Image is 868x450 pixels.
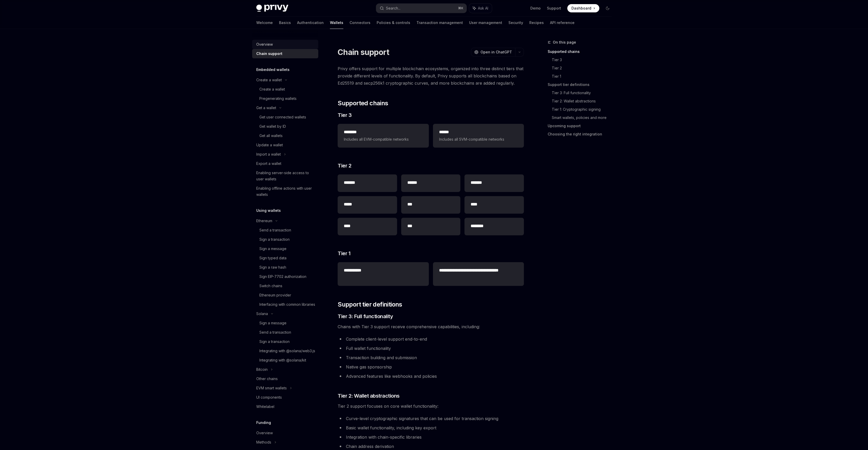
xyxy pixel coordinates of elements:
a: Tier 3: Full functionality [552,89,616,97]
a: Overview [252,40,318,49]
span: Support tier definitions [338,300,402,309]
h5: Using wallets [256,207,281,214]
a: Basics [279,17,291,29]
a: **** ***Includes all EVM-compatible networks [338,124,429,148]
li: Full wallet functionality [338,345,524,352]
a: Enabling offline actions with user wallets [252,184,318,199]
div: Sign typed data [259,255,286,261]
li: Transaction building and submission [338,354,524,361]
li: Integration with chain-specific libraries [338,433,524,441]
a: Smart wallets, policies and more [552,114,616,122]
div: Get wallet by ID [259,123,286,130]
span: ⌘ K [458,6,463,10]
a: Enabling server-side access to user wallets [252,168,318,184]
a: Transaction management [416,17,463,29]
span: Includes all SVM-compatible networks [439,136,518,142]
a: Sign a message [252,318,318,328]
a: Get all wallets [252,131,318,140]
a: Get user connected wallets [252,112,318,122]
span: Tier 2: Wallet abstractions [338,392,400,399]
a: Support [547,6,561,11]
div: Create a wallet [256,77,282,83]
li: Native gas sponsorship [338,363,524,371]
span: Ask AI [478,6,488,11]
span: On this page [553,39,576,45]
div: Chain support [256,51,282,57]
a: Export a wallet [252,159,318,168]
div: Update a wallet [256,142,283,148]
div: Whitelabel [256,404,274,410]
li: Chain address derivation [338,443,524,450]
span: Tier 3 [338,111,352,119]
div: Create a wallet [259,86,285,92]
a: API reference [550,17,575,29]
div: Solana [256,311,268,317]
a: Chain support [252,49,318,58]
a: Sign EIP-7702 authorization [252,272,318,281]
a: Sign a transaction [252,235,318,244]
button: Toggle dark mode [603,4,612,12]
button: Search...⌘K [376,4,467,13]
a: Integrating with @solana/web3.js [252,346,318,356]
div: Get a wallet [256,105,276,111]
div: Integrating with @solana/web3.js [259,348,315,354]
div: Pregenerating wallets [259,95,297,102]
div: Get all wallets [259,133,283,139]
div: Switch chains [259,283,282,289]
span: Chains with Tier 3 support receive comprehensive capabilities, including: [338,323,524,330]
h5: Funding [256,420,271,426]
div: Enabling offline actions with user wallets [256,185,315,198]
a: Get wallet by ID [252,122,318,131]
a: Supported chains [548,47,616,56]
div: Sign a message [259,246,286,252]
span: Dashboard [571,6,591,11]
a: **** *Includes all SVM-compatible networks [433,124,524,148]
a: Send a transaction [252,226,318,235]
a: Security [508,17,523,29]
div: Ethereum [256,218,272,224]
a: Tier 3 [552,56,616,64]
div: Search... [386,5,400,11]
button: Ask AI [469,4,492,13]
a: Sign a transaction [252,337,318,346]
span: Includes all EVM-compatible networks [344,136,422,142]
li: Advanced features like webhooks and policies [338,373,524,380]
span: Privy offers support for multiple blockchain ecosystems, organized into three distinct tiers that... [338,65,524,87]
a: Interfacing with common libraries [252,300,318,309]
a: Tier 2: Wallet abstractions [552,97,616,105]
span: Tier 1 [338,250,350,257]
span: Supported chains [338,99,388,107]
a: Switch chains [252,281,318,291]
a: Choosing the right integration [548,130,616,138]
a: Tier 1 [552,72,616,81]
div: Overview [256,41,273,47]
a: Create a wallet [252,85,318,94]
a: Dashboard [567,4,599,12]
a: Recipes [529,17,544,29]
img: dark logo [256,5,288,12]
span: Tier 3: Full functionality [338,313,393,320]
a: Pregenerating wallets [252,94,318,103]
a: Authentication [297,17,324,29]
div: Methods [256,439,271,445]
a: Policies & controls [377,17,410,29]
div: Get user connected wallets [259,114,306,120]
div: Sign a transaction [259,339,290,345]
div: Integrating with @solana/kit [259,357,306,363]
a: Tier 2 [552,64,616,72]
div: Sign EIP-7702 authorization [259,274,306,280]
a: Overview [252,428,318,438]
li: Complete client-level support end-to-end [338,335,524,343]
div: Send a transaction [259,227,291,233]
div: Interfacing with common libraries [259,301,315,308]
a: Tier 1: Cryptographic signing [552,105,616,114]
a: Other chains [252,374,318,383]
a: Update a wallet [252,140,318,150]
h1: Chain support [338,47,389,57]
a: Send a transaction [252,328,318,337]
div: EVM smart wallets [256,385,287,391]
a: Integrating with @solana/kit [252,356,318,365]
button: Open in ChatGPT [471,48,515,57]
div: Import a wallet [256,151,281,157]
div: Other chains [256,376,278,382]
